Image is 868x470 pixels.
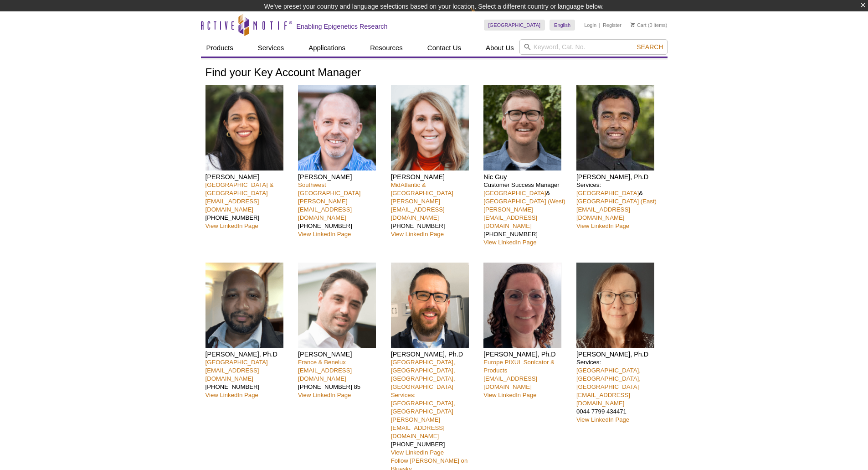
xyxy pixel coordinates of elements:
[422,39,467,57] a: Contact Us
[483,190,546,196] a: [GEOGRAPHIC_DATA]
[391,181,453,196] a: MidAtlantic & [GEOGRAPHIC_DATA]
[576,222,629,229] a: View LinkedIn Page
[576,173,663,181] h4: [PERSON_NAME], Ph.D
[519,39,668,55] input: Keyword, Cat. No.
[576,198,657,205] a: [GEOGRAPHIC_DATA] (East)
[471,7,495,28] img: Change Here
[298,198,352,221] a: [PERSON_NAME][EMAIL_ADDRESS][DOMAIN_NAME]
[205,198,259,213] a: [EMAIL_ADDRESS][DOMAIN_NAME]
[205,367,259,382] a: [EMAIL_ADDRESS][DOMAIN_NAME]
[298,173,384,181] h4: [PERSON_NAME]
[365,39,408,57] a: Resources
[205,181,292,230] p: [PHONE_NUMBER]
[391,359,455,415] a: [GEOGRAPHIC_DATA], [GEOGRAPHIC_DATA], [GEOGRAPHIC_DATA], [GEOGRAPHIC_DATA]Services: [GEOGRAPHIC_D...
[205,181,274,196] a: [GEOGRAPHIC_DATA] & [GEOGRAPHIC_DATA]
[576,350,663,358] h4: [PERSON_NAME], Ph.D
[205,67,663,80] h1: Find your Key Account Manager
[391,231,444,238] a: View LinkedIn Page
[205,173,292,181] h4: [PERSON_NAME]
[483,375,537,390] a: [EMAIL_ADDRESS][DOMAIN_NAME]
[584,22,596,28] a: Login
[483,85,561,170] img: Nic Guy headshot
[576,85,654,170] img: Rwik Sen headshot
[298,358,384,399] p: [PHONE_NUMBER] 85
[483,263,561,348] img: Anne-Sophie Ay-Berthomieu headshot
[480,39,519,57] a: About Us
[298,263,376,348] img: Clément Proux headshot
[298,181,384,238] p: [PHONE_NUMBER]
[205,358,292,399] p: [PHONE_NUMBER]
[637,43,663,51] span: Search
[391,416,445,439] a: [PERSON_NAME][EMAIL_ADDRESS][DOMAIN_NAME]
[550,20,575,31] a: English
[631,22,635,27] img: Your Cart
[483,350,570,358] h4: [PERSON_NAME], Ph.D
[483,198,565,205] a: [GEOGRAPHIC_DATA] (West)
[298,350,384,358] h4: [PERSON_NAME]
[205,263,283,348] img: Kevin Celestrin headshot
[391,181,477,238] p: [PHONE_NUMBER]
[298,231,351,238] a: View LinkedIn Page
[599,20,601,31] li: |
[483,173,570,181] h4: Nic Guy
[391,263,469,348] img: Matthias Spiller-Becker headshot
[205,359,268,366] a: [GEOGRAPHIC_DATA]
[391,173,477,181] h4: [PERSON_NAME]
[391,350,477,358] h4: [PERSON_NAME], Ph.D
[205,85,283,170] img: Nivanka Paranavitana headshot
[484,20,545,31] a: [GEOGRAPHIC_DATA]
[483,392,536,398] a: View LinkedIn Page
[391,449,444,456] a: View LinkedIn Page
[631,22,647,28] a: Cart
[483,239,536,246] a: View LinkedIn Page
[576,263,654,348] img: Michelle Wragg headshot
[391,198,445,221] a: [PERSON_NAME][EMAIL_ADDRESS][DOMAIN_NAME]
[298,367,352,382] a: [EMAIL_ADDRESS][DOMAIN_NAME]
[298,392,351,398] a: View LinkedIn Page
[576,367,641,390] a: [GEOGRAPHIC_DATA], [GEOGRAPHIC_DATA], [GEOGRAPHIC_DATA]
[201,39,239,57] a: Products
[634,43,666,51] button: Search
[483,206,537,229] a: [PERSON_NAME][EMAIL_ADDRESS][DOMAIN_NAME]
[576,181,663,230] p: Services: &
[391,85,469,170] img: Patrisha Femia headshot
[483,359,555,374] a: Europe PIXUL Sonicator & Products
[483,181,570,247] p: Customer Success Manager & [PHONE_NUMBER]
[576,358,663,424] p: Services: 0044 7799 434471
[303,39,351,57] a: Applications
[297,22,388,31] h2: Enabling Epigenetics Research
[298,181,360,196] a: Southwest [GEOGRAPHIC_DATA]
[576,190,639,196] a: [GEOGRAPHIC_DATA]
[576,392,630,407] a: [EMAIL_ADDRESS][DOMAIN_NAME]
[205,350,292,358] h4: [PERSON_NAME], Ph.D
[576,206,630,221] a: [EMAIL_ADDRESS][DOMAIN_NAME]
[205,222,258,229] a: View LinkedIn Page
[576,416,629,423] a: View LinkedIn Page
[205,392,258,398] a: View LinkedIn Page
[298,85,376,170] img: Seth Rubin headshot
[631,20,668,31] li: (0 items)
[603,22,621,28] a: Register
[298,359,346,366] a: France & Benelux
[252,39,290,57] a: Services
